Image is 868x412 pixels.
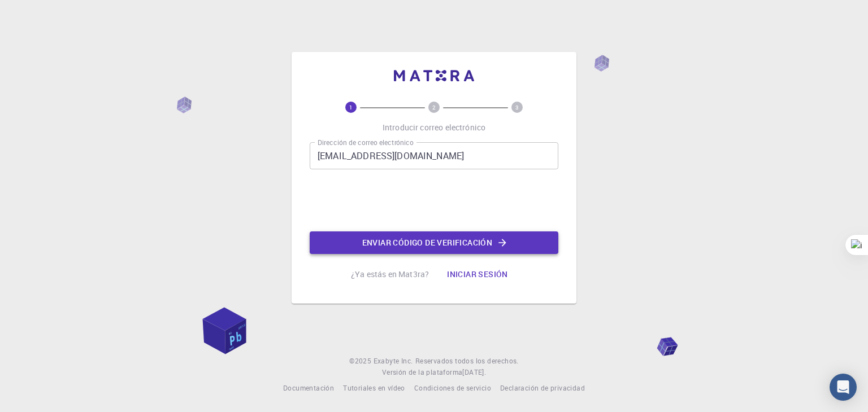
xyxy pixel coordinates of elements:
text: 3 [515,103,519,111]
font: Condiciones de servicio [414,383,491,392]
div: Open Intercom Messenger [830,374,857,401]
font: Declaración de privacidad [500,383,585,392]
font: 2025 [355,356,372,365]
font: [DATE] [462,367,484,376]
font: Reservados todos los derechos. [415,356,519,365]
font: Introducir correo electrónico [383,122,485,133]
font: Enviar código de verificación [362,237,493,248]
button: Iniciar sesión [438,263,517,286]
font: Exabyte Inc. [374,356,413,365]
font: Versión de la plataforma [382,367,463,376]
button: Enviar código de verificación [310,231,558,254]
font: Dirección de correo electrónico [318,138,414,147]
font: Tutoriales en vídeo [343,383,405,392]
text: 1 [349,103,353,111]
a: Tutoriales en vídeo [343,383,405,394]
font: Documentación [283,383,334,392]
a: Declaración de privacidad [500,383,585,394]
a: [DATE]. [462,367,486,378]
a: Exabyte Inc. [374,356,413,367]
a: Documentación [283,383,334,394]
text: 2 [432,103,436,111]
font: ¿Ya estás en Mat3ra? [351,269,429,279]
font: Iniciar sesión [447,269,508,279]
font: © [349,356,354,365]
a: Condiciones de servicio [414,383,491,394]
font: . [484,367,486,376]
iframe: reCAPTCHA [348,178,520,222]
